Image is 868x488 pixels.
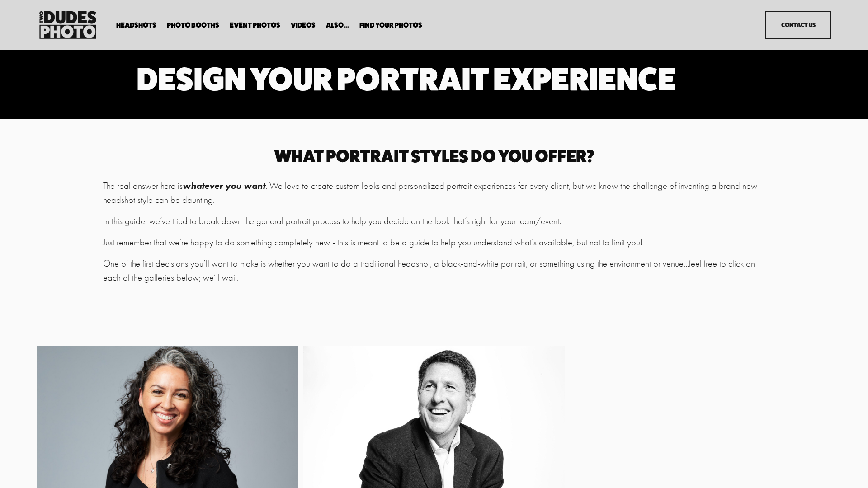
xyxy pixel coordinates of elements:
[183,180,265,191] em: whatever you want
[103,148,765,164] h2: What portrait Styles do you offer?
[116,21,156,30] a: folder dropdown
[103,214,765,228] p: In this guide, we’ve tried to break down the general portrait process to help you decide on the l...
[359,22,422,29] span: Find Your Photos
[116,22,156,29] span: Headshots
[230,21,280,30] a: Event Photos
[326,21,349,30] a: folder dropdown
[103,235,765,249] p: Just remember that we’re happy to do something completely new - this is meant to be a guide to he...
[167,22,219,29] span: Photo Booths
[103,179,765,207] p: The real answer here is . We love to create custom looks and personalized portrait experiences fo...
[137,62,676,95] h1: design your portrait experience
[765,11,831,39] a: Contact Us
[103,257,765,285] p: One of the first decisions you’ll want to make is whether you want to do a traditional headshot, ...
[359,21,422,30] a: folder dropdown
[37,9,99,41] img: Two Dudes Photo | Headshots, Portraits &amp; Photo Booths
[326,22,349,29] span: Also...
[167,21,219,30] a: folder dropdown
[291,21,316,30] a: Videos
